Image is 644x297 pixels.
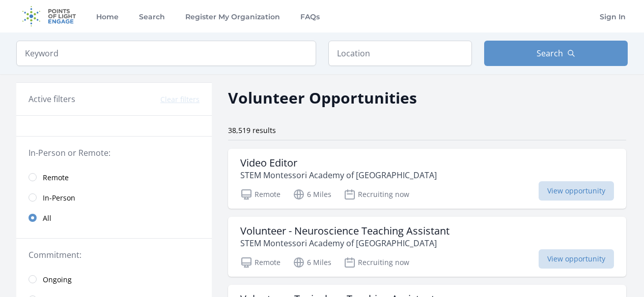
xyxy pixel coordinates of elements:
[240,225,450,237] h3: Volunteer - Neuroscience Teaching Assistant
[16,187,212,208] a: In-Person
[344,188,409,201] p: Recruiting now
[240,169,437,181] p: STEM Montessori Academy of [GEOGRAPHIC_DATA]
[228,86,417,109] h2: Volunteer Opportunities
[43,193,75,203] span: In-Person
[240,157,437,169] h3: Video Editor
[228,217,626,277] a: Volunteer - Neuroscience Teaching Assistant STEM Montessori Academy of [GEOGRAPHIC_DATA] Remote 6...
[43,173,69,183] span: Remote
[539,181,614,201] span: View opportunity
[228,149,626,209] a: Video Editor STEM Montessori Academy of [GEOGRAPHIC_DATA] Remote 6 Miles Recruiting now View oppo...
[16,269,212,289] a: Ongoing
[43,275,72,285] span: Ongoing
[328,41,472,66] input: Location
[228,125,276,135] span: 38,519 results
[29,93,75,105] h3: Active filters
[537,47,563,59] span: Search
[43,213,51,223] span: All
[160,94,200,105] button: Clear filters
[293,188,331,201] p: 6 Miles
[16,41,316,66] input: Keyword
[240,256,281,269] p: Remote
[29,249,200,261] legend: Commitment:
[484,41,628,66] button: Search
[16,167,212,187] a: Remote
[16,208,212,228] a: All
[240,188,281,201] p: Remote
[344,256,409,269] p: Recruiting now
[29,147,200,159] legend: In-Person or Remote:
[293,256,331,269] p: 6 Miles
[240,237,450,249] p: STEM Montessori Academy of [GEOGRAPHIC_DATA]
[539,249,614,269] span: View opportunity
